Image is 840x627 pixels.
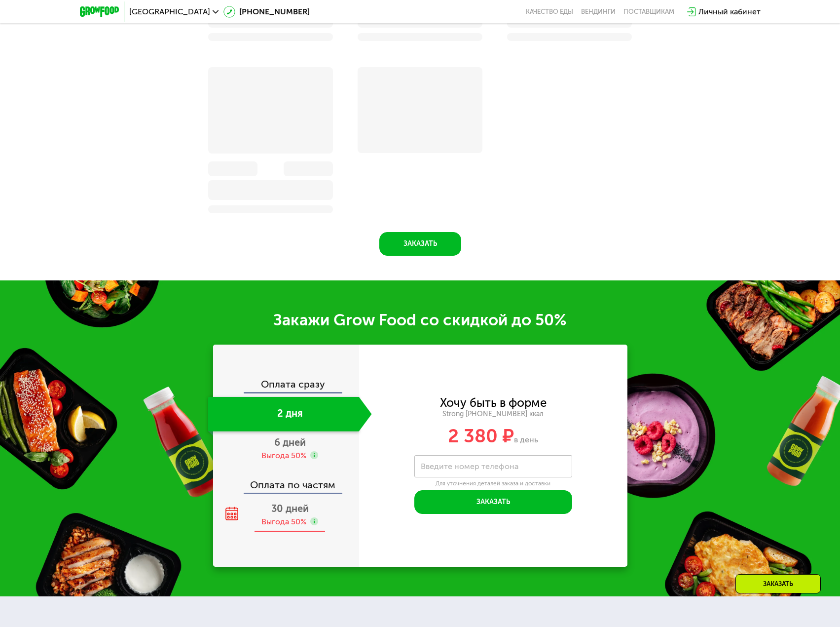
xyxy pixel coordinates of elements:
[440,397,547,408] div: Хочу быть в форме
[526,8,573,16] a: Качество еды
[421,464,518,469] label: Введите номер телефона
[261,516,306,527] div: Выгода 50%
[261,450,306,461] div: Выгода 50%
[129,8,210,16] span: [GEOGRAPHIC_DATA]
[414,480,572,488] div: Для уточнения деталей заказа и доставки
[414,490,572,514] button: Заказать
[214,379,359,392] div: Оплата сразу
[735,574,821,593] div: Заказать
[623,8,674,16] div: поставщикам
[214,470,359,493] div: Оплата по частям
[223,6,310,18] a: [PHONE_NUMBER]
[271,503,309,514] span: 30 дней
[581,8,616,16] a: Вендинги
[698,6,761,18] div: Личный кабинет
[274,436,306,448] span: 6 дней
[448,425,514,447] span: 2 380 ₽
[359,410,627,419] div: Strong [PHONE_NUMBER] ккал
[514,435,538,444] span: в день
[379,232,461,256] button: Заказать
